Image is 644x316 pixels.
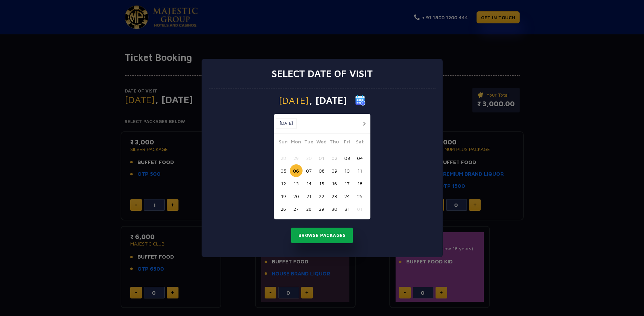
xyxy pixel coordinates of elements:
img: calender icon [355,95,366,106]
button: 28 [303,203,315,215]
button: 16 [328,177,341,190]
button: Browse Packages [291,228,353,243]
button: 27 [290,203,303,215]
button: 09 [328,164,341,177]
span: Fri [341,138,354,148]
span: Thu [328,138,341,148]
button: 14 [303,177,315,190]
button: 24 [341,190,354,203]
button: 30 [303,152,315,164]
button: 31 [341,203,354,215]
span: Sat [354,138,366,148]
button: 01 [315,152,328,164]
button: 05 [277,164,290,177]
button: 19 [277,190,290,203]
button: 22 [315,190,328,203]
span: , [DATE] [309,96,347,105]
span: Tue [303,138,315,148]
button: 30 [328,203,341,215]
button: 04 [354,152,366,164]
button: 20 [290,190,303,203]
button: 29 [315,203,328,215]
button: 23 [328,190,341,203]
button: 02 [328,152,341,164]
span: [DATE] [279,96,309,105]
button: 28 [277,152,290,164]
h3: Select date of visit [272,68,373,79]
button: 21 [303,190,315,203]
button: [DATE] [276,118,297,129]
button: 06 [290,164,303,177]
button: 15 [315,177,328,190]
button: 13 [290,177,303,190]
button: 08 [315,164,328,177]
button: 10 [341,164,354,177]
span: Mon [290,138,303,148]
button: 11 [354,164,366,177]
button: 07 [303,164,315,177]
span: Wed [315,138,328,148]
button: 12 [277,177,290,190]
span: Sun [277,138,290,148]
button: 17 [341,177,354,190]
button: 18 [354,177,366,190]
button: 03 [341,152,354,164]
button: 25 [354,190,366,203]
button: 26 [277,203,290,215]
button: 29 [290,152,303,164]
button: 01 [354,203,366,215]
